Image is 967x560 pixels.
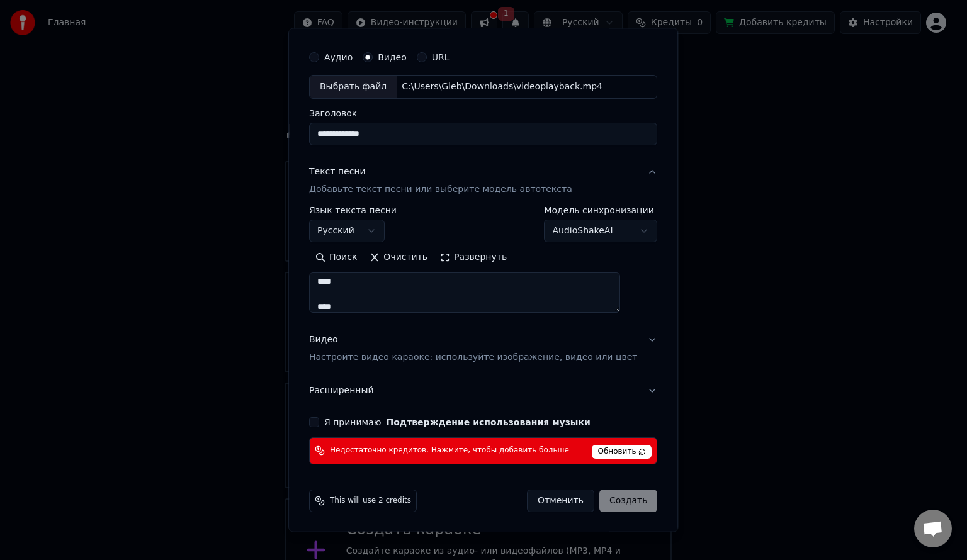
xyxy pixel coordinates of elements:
label: URL [432,53,450,62]
label: Видео [378,53,407,62]
button: Текст песниДобавьте текст песни или выберите модель автотекста [309,155,657,206]
button: Развернуть [434,247,513,267]
span: Недостаточно кредитов. Нажмите, чтобы добавить больше [330,446,569,456]
p: Настройте видео караоке: используйте изображение, видео или цвет [309,351,637,364]
button: Поиск [309,247,363,267]
button: Очистить [364,247,434,267]
span: This will use 2 credits [330,496,411,506]
div: Текст песни [309,165,366,178]
div: Текст песниДобавьте текст песни или выберите модель автотекста [309,206,657,323]
div: C:\Users\Gleb\Downloads\videoplayback.mp4 [397,81,608,94]
div: Выбрать файл [310,76,397,99]
label: Аудио [324,53,353,62]
span: Обновить [592,445,652,459]
p: Добавьте текст песни или выберите модель автотекста [309,183,572,196]
button: ВидеоНастройте видео караоке: используйте изображение, видео или цвет [309,323,657,374]
label: Я принимаю [324,418,591,427]
button: Расширенный [309,374,657,407]
button: Я принимаю [387,418,591,427]
button: Отменить [527,490,594,512]
label: Модель синхронизации [545,206,658,215]
label: Язык текста песни [309,206,397,215]
div: Видео [309,333,637,364]
label: Заголовок [309,109,657,118]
